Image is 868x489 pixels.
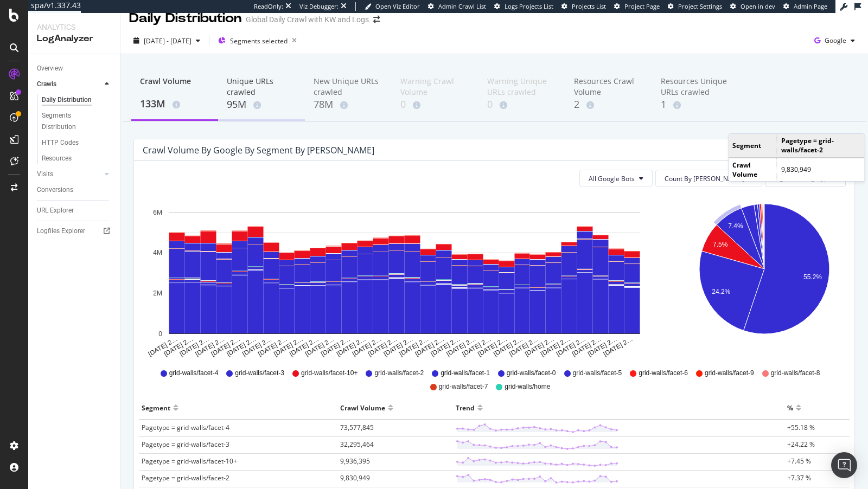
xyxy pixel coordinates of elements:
[507,369,556,378] span: grid-walls/facet-0
[505,2,553,10] span: Logs Projects List
[153,289,162,297] text: 2M
[505,382,550,391] span: grid-walls/home
[373,16,380,23] div: arrow-right-arrow-left
[400,76,470,98] div: Warning Crawl Volume
[314,76,383,98] div: New Unique URLs crawled
[37,33,111,45] div: LogAnalyzer
[665,174,744,183] span: Count By Day
[42,110,112,133] a: Segments Distribution
[299,2,339,11] div: Viz Debugger:
[37,22,111,33] div: Analytics
[705,369,754,378] span: grid-walls/facet-9
[140,76,209,96] div: Crawl Volume
[400,98,470,112] div: 0
[365,2,420,11] a: Open Viz Editor
[227,76,296,98] div: Unique URLs crawled
[143,196,666,358] svg: A chart.
[787,399,793,416] div: %
[142,473,229,482] span: Pagetype = grid-walls/facet-2
[246,14,369,25] div: Global Daily Crawl with KW and Logs
[572,2,606,10] span: Projects List
[771,369,820,378] span: grid-walls/facet-8
[37,184,112,196] a: Conversions
[439,382,488,391] span: grid-walls/facet-7
[169,369,219,378] span: grid-walls/facet-4
[42,153,112,164] a: Resources
[153,249,162,257] text: 4M
[825,36,846,45] span: Google
[787,473,811,482] span: +7.37 %
[235,369,284,378] span: grid-walls/facet-3
[794,2,827,10] span: Admin Page
[42,153,72,164] div: Resources
[129,9,241,28] div: Daily Distribution
[639,369,688,378] span: grid-walls/facet-6
[42,94,112,106] a: Daily Distribution
[42,137,112,149] a: HTTP Codes
[574,98,643,112] div: 2
[340,440,374,449] span: 32,295,464
[729,134,777,157] td: Segment
[728,223,743,230] text: 7.4%
[153,209,162,216] text: 6M
[42,137,79,149] div: HTTP Codes
[624,2,660,10] span: Project Page
[713,241,728,248] text: 7.5%
[340,473,370,482] span: 9,830,949
[682,196,846,358] svg: A chart.
[254,2,283,11] div: ReadOnly:
[678,2,722,10] span: Project Settings
[129,32,205,49] button: [DATE] - [DATE]
[810,32,859,49] button: Google
[487,76,557,98] div: Warning Unique URLs crawled
[37,79,56,90] div: Crawls
[730,2,775,11] a: Open in dev
[37,79,101,90] a: Crawls
[831,452,857,478] div: Open Intercom Messenger
[37,63,63,74] div: Overview
[230,36,288,46] span: Segments selected
[729,158,777,181] td: Crawl Volume
[579,170,653,187] button: All Google Bots
[158,330,162,338] text: 0
[441,369,490,378] span: grid-walls/facet-1
[783,2,827,11] a: Admin Page
[142,423,229,432] span: Pagetype = grid-walls/facet-4
[787,423,815,432] span: +55.18 %
[227,98,296,112] div: 95M
[712,288,730,295] text: 24.2%
[37,205,112,216] a: URL Explorer
[428,2,486,11] a: Admin Crawl List
[661,98,730,112] div: 1
[668,2,722,11] a: Project Settings
[741,2,775,10] span: Open in dev
[214,32,301,49] button: Segments selected
[37,63,112,74] a: Overview
[438,2,486,10] span: Admin Crawl List
[37,226,112,237] a: Logfiles Explorer
[614,2,660,11] a: Project Page
[374,369,424,378] span: grid-walls/facet-2
[37,169,101,180] a: Visits
[142,456,237,466] span: Pagetype = grid-walls/facet-10+
[573,369,622,378] span: grid-walls/facet-5
[487,98,557,112] div: 0
[144,36,192,46] span: [DATE] - [DATE]
[140,97,209,111] div: 133M
[37,205,74,216] div: URL Explorer
[655,170,762,187] button: Count By [PERSON_NAME]
[803,273,822,281] text: 55.2%
[340,399,385,416] div: Crawl Volume
[561,2,606,11] a: Projects List
[142,440,229,449] span: Pagetype = grid-walls/facet-3
[661,76,730,98] div: Resources Unique URLs crawled
[574,76,643,98] div: Resources Crawl Volume
[301,369,358,378] span: grid-walls/facet-10+
[456,399,475,416] div: Trend
[777,158,864,181] td: 9,830,949
[42,94,92,106] div: Daily Distribution
[787,456,811,466] span: +7.45 %
[375,2,420,10] span: Open Viz Editor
